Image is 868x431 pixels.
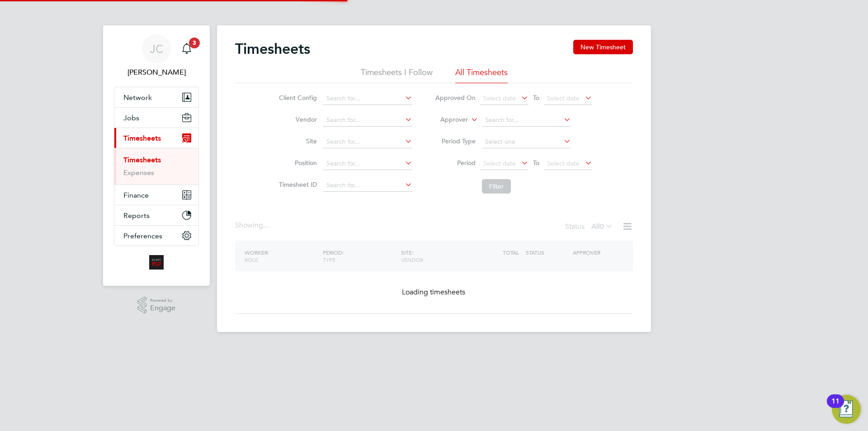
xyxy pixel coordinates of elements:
div: Timesheets [114,148,198,185]
input: Search for... [323,114,412,127]
div: 11 [831,401,840,413]
span: 0 [600,222,604,231]
span: Select date [483,94,516,102]
span: 3 [189,38,200,48]
label: Period Type [435,137,476,145]
label: Approver [427,115,468,124]
button: Timesheets [114,128,198,148]
a: Timesheets [123,156,161,164]
a: 3 [178,34,196,63]
span: Jodie Canning [114,67,199,78]
label: Position [276,159,317,167]
input: Search for... [323,92,412,105]
nav: Main navigation [103,25,210,286]
span: Timesheets [123,134,161,142]
span: Preferences [123,232,162,240]
button: Jobs [114,108,198,128]
input: Search for... [482,114,571,127]
span: Powered by [150,297,175,304]
label: Vendor [276,115,317,123]
button: Finance [114,185,198,205]
h2: Timesheets [235,40,310,58]
span: To [530,157,542,169]
span: JC [150,43,163,55]
input: Search for... [323,157,412,170]
button: Open Resource Center, 11 new notifications [832,395,861,424]
span: Engage [150,304,175,312]
a: Powered byEngage [137,297,176,314]
span: Finance [123,191,149,199]
input: Search for... [323,136,412,148]
span: Select date [547,159,580,167]
div: Showing [235,221,270,230]
span: ... [263,221,269,230]
input: Search for... [323,179,412,192]
button: New Timesheet [573,40,633,54]
button: Network [114,87,198,107]
li: Timesheets I Follow [361,67,433,83]
label: All [591,222,613,231]
li: All Timesheets [455,67,508,83]
button: Preferences [114,226,198,246]
a: Go to home page [114,255,199,270]
span: Jobs [123,114,139,122]
input: Select one [482,136,571,148]
label: Timesheet ID [276,180,317,189]
img: alliancemsp-logo-retina.png [149,255,164,270]
button: Reports [114,205,198,225]
span: Network [123,93,152,102]
label: Approved On [435,94,476,102]
div: Status [565,221,615,233]
span: Select date [547,94,580,102]
label: Period [435,159,476,167]
a: JC[PERSON_NAME] [114,34,199,78]
button: Filter [482,179,511,194]
span: Select date [483,159,516,167]
label: Client Config [276,94,317,102]
label: Site [276,137,317,145]
a: Expenses [123,168,154,177]
span: Reports [123,211,150,220]
span: To [530,92,542,104]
